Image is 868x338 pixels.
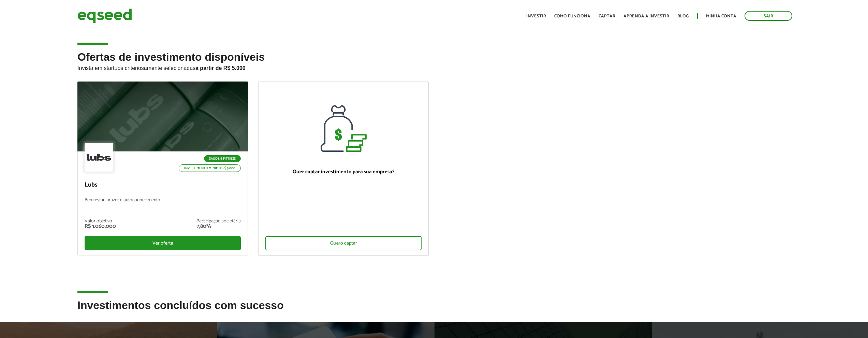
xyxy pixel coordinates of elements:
[85,181,241,189] p: Lubs
[599,14,615,18] a: Captar
[554,14,590,18] a: Como funciona
[77,7,132,25] img: EqSeed
[77,299,791,322] h2: Investimentos concluídos com sucesso
[196,219,241,224] div: Participação societária
[85,219,116,224] div: Valor objetivo
[526,14,546,18] a: Investir
[204,155,241,162] p: Saúde e Fitness
[265,236,422,250] div: Quero captar
[706,14,736,18] a: Minha conta
[258,82,429,256] a: Quer captar investimento para sua empresa? Quero captar
[85,236,241,250] div: Ver oferta
[745,11,792,21] a: Sair
[77,51,791,82] h2: Ofertas de investimento disponíveis
[85,197,241,212] p: Bem-estar, prazer e autoconhecimento
[677,14,689,18] a: Blog
[179,164,241,172] p: Investimento mínimo: R$ 5.000
[196,224,241,229] div: 7,80%
[265,169,422,175] p: Quer captar investimento para sua empresa?
[77,63,791,71] p: Invista em startups criteriosamente selecionadas
[85,224,116,229] div: R$ 1.060.000
[77,82,248,255] a: Saúde e Fitness Investimento mínimo: R$ 5.000 Lubs Bem-estar, prazer e autoconhecimento Valor obj...
[623,14,669,18] a: Aprenda a investir
[195,65,246,71] strong: a partir de R$ 5.000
